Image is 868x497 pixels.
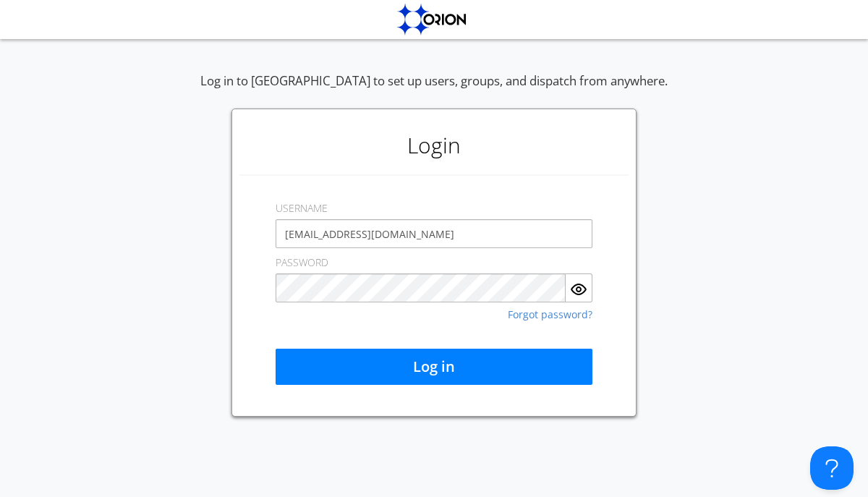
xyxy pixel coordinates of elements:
[276,349,592,385] button: Log in
[276,201,328,216] label: USERNAME
[570,281,587,298] img: eye.svg
[508,310,592,320] a: Forgot password?
[566,273,592,302] button: Show Password
[810,446,854,490] iframe: Toggle Customer Support
[239,116,629,174] h1: Login
[276,255,328,270] label: PASSWORD
[200,72,668,109] div: Log in to [GEOGRAPHIC_DATA] to set up users, groups, and dispatch from anywhere.
[276,273,566,302] input: Password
